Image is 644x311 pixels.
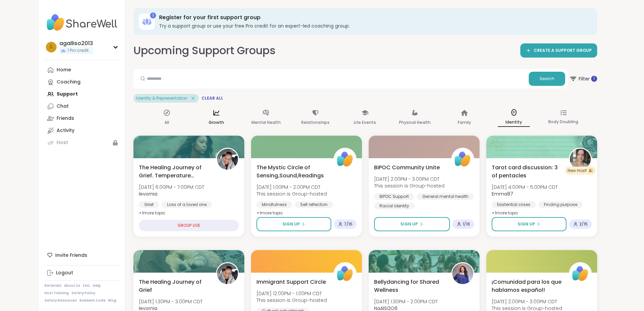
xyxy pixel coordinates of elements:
div: agalliso2013 [59,40,93,47]
h2: Upcoming Support Groups [133,43,276,58]
button: Filter 1 [569,69,597,89]
a: Referrals [44,283,61,288]
img: levornia [217,149,238,170]
div: Grief [139,201,159,208]
div: Friends [57,115,74,122]
button: Sign Up [256,217,331,231]
span: Search [540,76,554,82]
span: Filter [569,71,597,87]
p: Identity [498,118,530,127]
h3: Register for your first support group [159,14,588,21]
span: CREATE A SUPPORT GROUP [534,48,592,54]
div: 1 [150,12,156,19]
span: BIPOC Community Unite [374,164,440,172]
img: ShareWell [570,263,591,284]
span: 1 Pro credit [67,48,89,54]
span: The Healing Journey of Grief. Temperature Check. [139,164,209,180]
button: Sign Up [374,217,450,231]
span: [DATE] 1:30PM - 2:00PM CDT [374,298,438,305]
a: Host [44,137,120,149]
div: Existential crises [492,201,536,208]
img: levornia [217,263,238,284]
span: [DATE] 12:00PM - 1:00PM CDT [256,290,327,297]
span: The Mystic Circle of Sensing,Sound,Readings [256,164,326,180]
a: CREATE A SUPPORT GROUP [520,43,597,58]
a: Logout [44,267,120,279]
span: This session is Group-hosted [374,182,444,189]
span: This session is Group-hosted [256,297,327,304]
img: ShareWell Nav Logo [44,11,120,34]
div: Home [57,67,71,73]
a: Activity [44,125,120,137]
img: ShareWell [335,149,356,170]
p: Family [458,118,471,127]
a: Coaching [44,76,120,88]
a: Friends [44,112,120,125]
span: 2 / 15 [579,221,588,227]
a: Host Training [44,291,69,296]
span: a [49,43,53,51]
p: Mental Health [251,118,281,127]
a: Safety Policy [71,291,95,296]
a: Home [44,64,120,76]
div: GROUP LIVE [139,220,239,231]
a: About Us [64,283,80,288]
span: [DATE] 1:30PM - 3:00PM CDT [139,298,203,305]
span: ¡Comunidad para los que hablamos español! [492,278,561,294]
div: Mindfulness [256,201,292,208]
span: 1 / 16 [463,221,470,227]
div: BIPOC Support [374,193,414,200]
a: Safety Resources [44,298,77,303]
div: Racial identity [374,203,415,209]
div: Loss of a loved one [162,201,212,208]
span: Sign Up [518,221,535,227]
button: Search [529,72,565,86]
div: New Host! 🎉 [565,167,596,175]
span: Sign Up [400,221,418,227]
div: General mental health [417,193,474,200]
a: FAQ [83,283,90,288]
h3: Try a support group or use your free Pro credit for an expert-led coaching group. [159,23,588,29]
div: Coaching [57,79,81,85]
span: [DATE] 6:00PM - 7:00PM CDT [139,184,204,191]
p: All [164,118,169,127]
div: Invite Friends [44,249,120,261]
span: Sign Up [282,221,300,227]
span: This session is Group-hosted [256,191,327,197]
span: 7 / 16 [344,221,352,227]
span: [DATE] 2:00PM - 3:00PM CDT [374,176,444,182]
span: Tarot card discussion: 3 of pentacles [492,164,561,180]
span: The Healing Journey of Grief [139,278,209,294]
a: Blog [108,298,116,303]
a: Redeem Code [80,298,105,303]
b: levornia [139,191,157,197]
img: Emma87 [570,149,591,170]
div: Chat [57,103,69,110]
img: NaAlSi2O6 [452,263,473,284]
span: [DATE] 4:00PM - 5:00PM CDT [492,184,558,191]
p: Physical Health [399,118,431,127]
div: Finding purpose [539,201,583,208]
a: Chat [44,100,120,112]
span: Clear All [202,96,223,101]
p: Relationships [301,118,330,127]
b: Emma87 [492,191,513,197]
span: Bellydancing for Shared Wellness [374,278,444,294]
button: Sign Up [492,217,566,231]
img: ShareWell [452,149,473,170]
span: Immigrant Support Circle [256,278,326,286]
p: Growth [209,118,224,127]
span: [DATE] 2:00PM - 3:00PM CDT [492,298,562,305]
div: Self reflection [295,201,333,208]
p: Body Doubling [548,118,578,126]
img: ShareWell [335,263,356,284]
span: [DATE] 1:00PM - 2:00PM CDT [256,184,327,191]
div: Logout [56,270,73,276]
a: Help [93,283,101,288]
span: 1 [593,76,595,81]
div: Activity [57,127,74,134]
div: Host [57,139,68,146]
p: Life Events [354,118,376,127]
span: Identity & Representation [136,96,187,101]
